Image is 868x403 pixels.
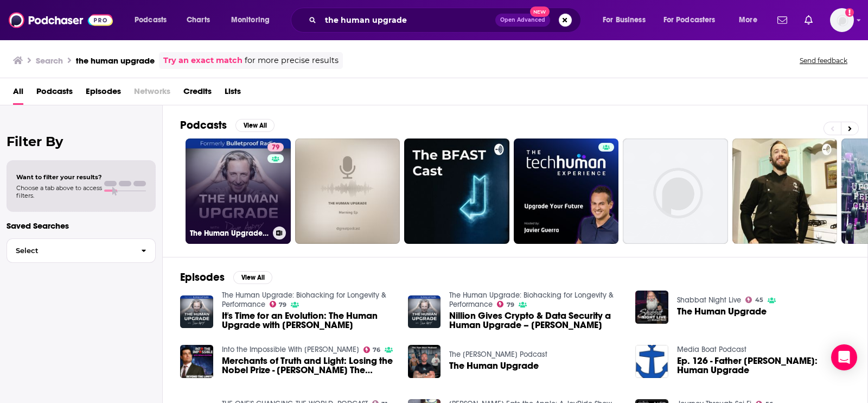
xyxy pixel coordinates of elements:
a: PodcastsView All [180,118,275,132]
a: The Human Upgrade: Biohacking for Longevity & Performance [449,291,614,309]
svg: Add a profile image [845,8,854,17]
span: for more precise results [245,54,339,67]
span: Networks [134,83,170,105]
a: Media Boat Podcast [677,345,746,354]
span: Nillion Gives Crypto & Data Security a Human Upgrade – [PERSON_NAME] [449,311,622,330]
span: 79 [507,303,514,307]
a: Try an exact match [163,54,242,67]
a: 45 [745,297,763,303]
img: The Human Upgrade [635,291,668,324]
h3: the human upgrade [76,55,155,66]
img: User Profile [830,8,854,32]
a: All [13,83,23,105]
a: 79The Human Upgrade: Biohacking for Longevity & Performance [186,138,291,244]
span: More [739,12,757,28]
span: 45 [755,298,763,303]
button: open menu [656,11,731,29]
h2: Episodes [180,270,225,284]
a: Show notifications dropdown [773,11,792,29]
a: Merchants of Truth and Light: Losing the Nobel Prize - Brian Keating The Human Upgrade with Dave ... [222,356,395,375]
h2: Podcasts [180,118,227,132]
div: Open Intercom Messenger [831,344,857,370]
span: Charts [187,12,210,28]
button: Select [7,238,156,263]
a: It's Time for an Evolution: The Human Upgrade with Dave Asprey [222,311,395,330]
button: open menu [731,11,771,29]
span: It's Time for an Evolution: The Human Upgrade with [PERSON_NAME] [222,311,395,330]
span: Select [7,247,132,254]
button: View All [233,271,272,284]
a: Credits [183,83,212,105]
h3: Search [36,55,63,66]
img: The Human Upgrade [408,345,441,378]
span: For Business [603,12,646,28]
a: 76 [363,347,381,353]
a: 79 [270,301,287,307]
span: Monitoring [231,12,270,28]
input: Search podcasts, credits, & more... [321,11,495,29]
span: Podcasts [135,12,167,28]
img: Merchants of Truth and Light: Losing the Nobel Prize - Brian Keating The Human Upgrade with Dave ... [180,345,213,378]
a: Charts [180,11,216,29]
a: The Tom Storr Podcast [449,350,547,359]
img: Nillion Gives Crypto & Data Security a Human Upgrade – Conrad Whelan [408,295,441,329]
img: It's Time for an Evolution: The Human Upgrade with Dave Asprey [180,295,213,329]
span: Open Advanced [500,17,545,23]
span: Ep. 126 - Father [PERSON_NAME]: Human Upgrade [677,356,850,375]
p: Saved Searches [7,221,156,231]
button: open menu [595,11,659,29]
a: Nillion Gives Crypto & Data Security a Human Upgrade – Conrad Whelan [449,311,622,330]
button: Send feedback [796,56,851,65]
span: New [530,7,550,17]
a: The Human Upgrade: Biohacking for Longevity & Performance [222,291,386,309]
span: Choose a tab above to access filters. [16,184,102,199]
div: Search podcasts, credits, & more... [301,8,591,33]
span: 79 [272,142,279,153]
span: Want to filter your results? [16,173,102,181]
span: Logged in as nicole.koremenos [830,8,854,32]
span: Merchants of Truth and Light: Losing the Nobel Prize - [PERSON_NAME] The Human Upgrade with [PERS... [222,356,395,375]
img: Ep. 126 - Father Kanye: Human Upgrade [635,345,668,378]
button: View All [235,119,275,132]
a: Ep. 126 - Father Kanye: Human Upgrade [677,356,850,375]
img: Podchaser - Follow, Share and Rate Podcasts [9,10,113,30]
span: 76 [373,348,380,352]
span: 79 [279,303,286,307]
a: Shabbat Night Live [677,295,741,305]
a: EpisodesView All [180,270,272,284]
button: open menu [224,11,284,29]
button: open menu [127,11,181,29]
a: The Human Upgrade [449,361,539,370]
a: Podcasts [36,83,73,105]
button: Open AdvancedNew [495,14,550,27]
h3: The Human Upgrade: Biohacking for Longevity & Performance [190,229,269,238]
button: Show profile menu [830,8,854,32]
a: 79 [267,143,284,152]
a: Into the Impossible With Brian Keating [222,345,359,354]
a: 79 [497,301,514,307]
a: Episodes [86,83,121,105]
a: Lists [225,83,241,105]
a: Show notifications dropdown [800,11,817,29]
a: The Human Upgrade [677,307,767,316]
h2: Filter By [7,134,156,149]
span: For Podcasters [663,12,716,28]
